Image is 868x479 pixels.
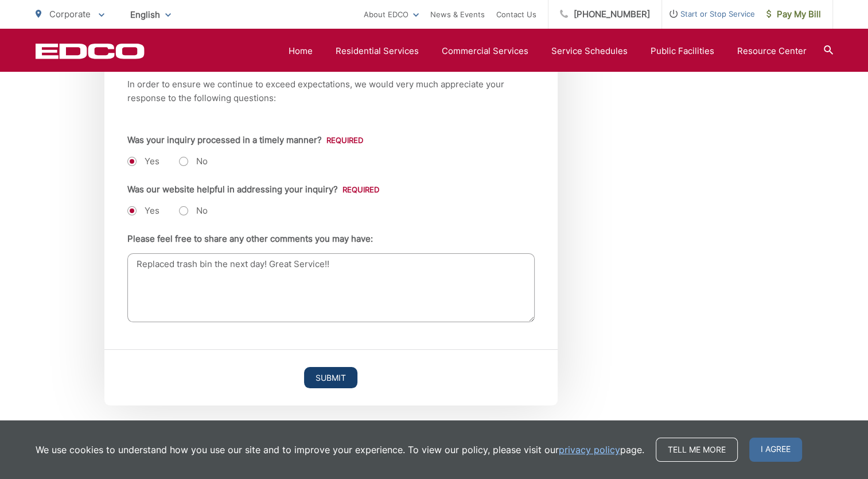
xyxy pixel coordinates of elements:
[656,438,738,462] a: Tell me more
[127,135,363,145] label: Was your inquiry processed in a timely manner?
[49,9,91,20] span: Corporate
[127,78,535,105] p: In order to ensure we continue to exceed expectations, we would very much appreciate your respons...
[364,7,419,21] a: About EDCO
[304,367,357,388] input: Submit
[36,443,644,457] p: We use cookies to understand how you use our site and to improve your experience. To view our pol...
[559,443,620,457] a: privacy policy
[179,205,208,217] label: No
[737,44,807,58] a: Resource Center
[749,438,802,462] span: I agree
[36,43,145,59] a: EDCD logo. Return to the homepage.
[336,44,419,58] a: Residential Services
[127,184,379,195] label: Was our website helpful in addressing your inquiry?
[127,156,159,167] label: Yes
[179,156,208,167] label: No
[766,7,821,21] span: Pay My Bill
[127,234,373,244] label: Please feel free to share any other comments you may have:
[122,5,180,25] span: English
[551,44,628,58] a: Service Schedules
[442,44,528,58] a: Commercial Services
[127,205,159,217] label: Yes
[289,44,313,58] a: Home
[496,7,536,21] a: Contact Us
[430,7,485,21] a: News & Events
[651,44,714,58] a: Public Facilities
